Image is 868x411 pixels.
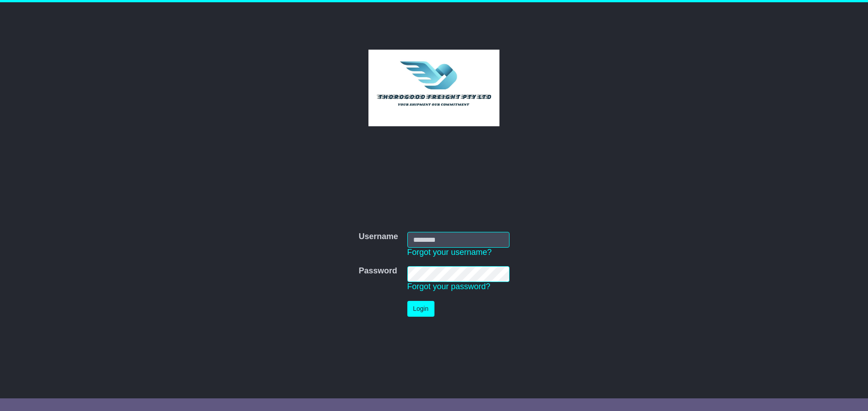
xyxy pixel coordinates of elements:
[359,266,397,276] label: Password
[407,282,491,291] a: Forgot your password?
[407,301,434,317] button: Login
[368,50,500,126] img: Thorogood Freight Pty Ltd
[359,232,398,242] label: Username
[407,248,492,257] a: Forgot your username?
